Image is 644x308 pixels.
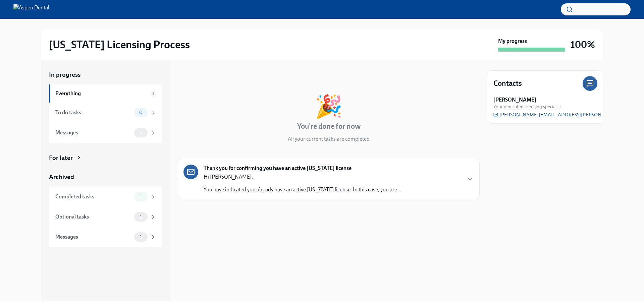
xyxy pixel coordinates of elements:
[49,153,162,162] a: For later
[49,227,162,247] a: Messages1
[49,84,162,103] a: Everything
[136,214,146,219] span: 1
[204,165,352,172] strong: Thank you for confirming you have an active [US_STATE] license
[493,78,522,88] h4: Contacts
[204,173,401,181] p: Hi [PERSON_NAME],
[49,187,162,207] a: Completed tasks1
[178,70,209,79] div: In progress
[55,109,131,116] div: To do tasks
[204,186,401,193] p: You have indicated you already have an active [US_STATE] license. In this case, you are...
[288,135,370,143] p: All your current tasks are completed
[55,90,148,97] div: Everything
[49,207,162,227] a: Optional tasks1
[49,173,162,181] a: Archived
[49,70,162,79] a: In progress
[135,110,147,115] span: 0
[49,153,73,162] div: For later
[297,121,361,131] h4: You're done for now
[49,38,190,51] h2: [US_STATE] Licensing Process
[55,213,131,221] div: Optional tasks
[315,95,342,117] div: 🎉
[55,233,131,241] div: Messages
[493,104,561,110] span: Your dedicated licensing specialist
[136,194,146,199] span: 1
[13,4,49,15] img: Aspen Dental
[571,39,595,51] h3: 100%
[55,193,131,200] div: Completed tasks
[136,234,146,239] span: 1
[493,96,536,104] strong: [PERSON_NAME]
[136,130,146,135] span: 1
[498,38,527,45] strong: My progress
[55,129,131,136] div: Messages
[49,123,162,143] a: Messages1
[49,103,162,123] a: To do tasks0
